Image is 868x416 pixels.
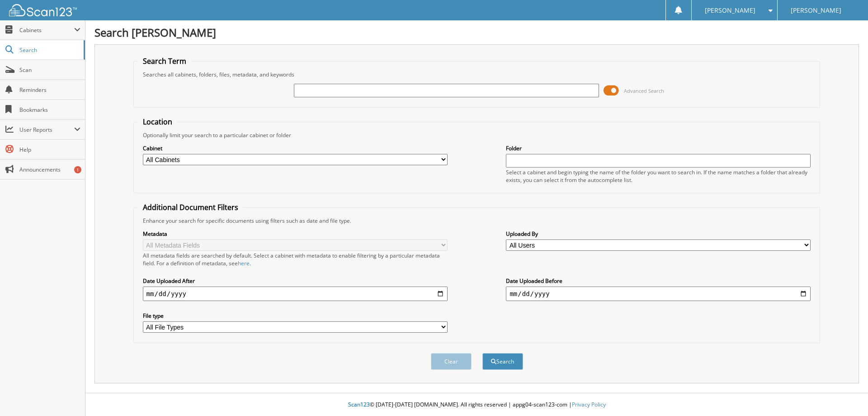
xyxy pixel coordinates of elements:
label: Date Uploaded After [143,277,448,285]
div: 1 [74,166,81,173]
img: scan123-logo-white.svg [9,4,77,16]
span: Advanced Search [624,87,664,94]
div: All metadata fields are searched by default. Select a cabinet with metadata to enable filtering b... [143,252,448,267]
span: User Reports [19,126,74,134]
input: end [506,287,811,301]
div: Searches all cabinets, folders, files, metadata, and keywords [138,71,816,78]
legend: Additional Document Filters [138,202,243,212]
span: Help [19,146,80,153]
input: start [143,287,448,301]
a: Privacy Policy [572,401,606,408]
button: Clear [431,353,472,370]
button: Search [482,353,523,370]
legend: Location [138,117,177,127]
span: Cabinets [19,26,74,34]
span: Scan123 [348,401,370,408]
span: [PERSON_NAME] [791,8,841,13]
span: Bookmarks [19,106,80,114]
label: Uploaded By [506,230,811,238]
span: Announcements [19,166,80,173]
label: Folder [506,144,811,152]
span: Scan [19,66,80,74]
div: Optionally limit your search to a particular cabinet or folder [138,131,816,139]
label: File type [143,312,448,320]
label: Date Uploaded Before [506,277,811,285]
legend: Search Term [138,56,191,66]
label: Cabinet [143,144,448,152]
h1: Search [PERSON_NAME] [94,25,859,40]
span: [PERSON_NAME] [705,8,755,13]
div: © [DATE]-[DATE] [DOMAIN_NAME]. All rights reserved | appg04-scan123-com | [85,394,868,416]
div: Enhance your search for specific documents using filters such as date and file type. [138,217,816,225]
span: Search [19,46,79,54]
span: Reminders [19,86,80,94]
a: here [238,259,250,267]
div: Select a cabinet and begin typing the name of the folder you want to search in. If the name match... [506,168,811,184]
label: Metadata [143,230,448,238]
